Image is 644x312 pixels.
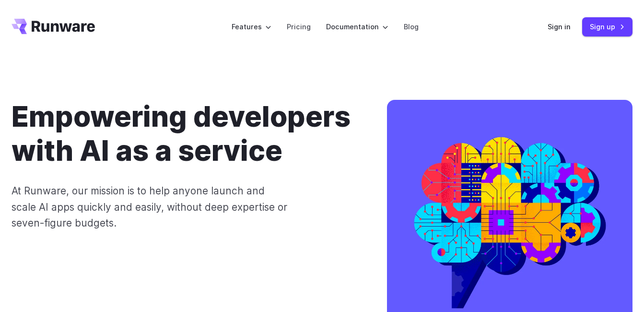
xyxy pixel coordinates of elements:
a: Go to / [12,19,95,34]
label: Features [232,21,271,32]
a: Sign up [582,17,632,36]
label: Documentation [326,21,388,32]
a: Sign in [548,21,571,32]
p: At Runware, our mission is to help anyone launch and scale AI apps quickly and easily, without de... [12,183,287,231]
h1: Empowering developers with AI as a service [12,100,356,168]
a: Blog [404,21,419,32]
a: Pricing [287,21,311,32]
